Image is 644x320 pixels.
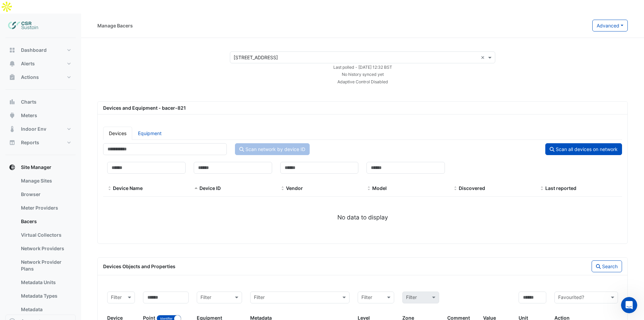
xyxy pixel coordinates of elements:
button: Alerts [5,57,76,70]
span: Device Name [113,185,143,191]
button: Advanced [592,20,628,31]
button: Meters [5,109,76,122]
a: Metadata [16,303,76,316]
span: Clear [481,54,486,61]
p: Active over [DATE] [33,8,74,15]
span: Model [366,186,371,191]
small: Wed 27-Aug-2025 12:32 BST [333,65,392,70]
span: CIM [30,50,38,55]
app-icon: Charts [9,99,16,105]
span: Devices Objects and Properties [103,263,175,269]
app-icon: Indoor Env [9,126,16,132]
button: Dashboard [5,43,76,57]
app-icon: Dashboard [9,47,16,54]
span: Indoor Env [21,126,46,132]
span: Charts [21,99,37,105]
a: Metadata Units [16,276,76,289]
app-icon: Reports [9,139,16,146]
a: Manage Sites [16,174,76,188]
span: Dashboard [21,47,47,54]
span: Actions [21,74,39,81]
a: Browser [16,188,76,201]
span: Model [372,185,387,191]
a: Network Provider Plans [16,255,76,276]
span: Vendor [286,185,303,191]
span: Reports [21,139,39,146]
a: Network Providers [16,242,76,255]
app-icon: Alerts [9,60,16,67]
app-icon: Actions [9,74,16,81]
span: Vendor [280,186,285,191]
button: Emoji picker [10,222,16,227]
img: Profile image for CIM [19,4,30,15]
span: Last reported [545,185,576,191]
button: Gif picker [21,222,27,227]
a: Bacers [16,215,76,228]
small: Adaptive Control Disabled [337,79,388,84]
img: Company Logo [8,19,39,33]
textarea: Message… [6,208,129,219]
a: Meter Providers [16,201,76,215]
span: Device Name [107,186,112,191]
small: No history synced yet [342,72,384,77]
span: Discovered [453,186,458,191]
iframe: Intercom live chat [621,297,637,313]
app-icon: Meters [9,112,16,119]
span: Device ID [199,185,221,191]
img: Profile image for CIM [14,47,25,58]
button: Actions [5,70,76,84]
button: Reports [5,136,76,149]
span: Site Manager [21,164,51,171]
button: Indoor Env [5,122,76,136]
div: Please select Filter first [398,292,443,303]
button: go back [4,3,17,16]
button: Home [106,3,119,16]
a: Virtual Collectors [16,228,76,242]
span: Device ID [194,186,198,191]
button: Search [592,260,622,272]
button: Site Manager [5,161,76,174]
div: Hi [PERSON_NAME], Need help or have any questions? Drop CIM a message below. [14,64,121,84]
a: Equipment [132,127,167,140]
span: Last reported [540,186,544,191]
div: Devices and Equipment - bacer-821 [99,104,626,111]
h1: CIM [33,3,43,8]
button: Upload attachment [32,222,38,227]
span: Alerts [21,60,35,67]
a: Devices [103,127,132,140]
div: Manage Bacers [97,22,133,29]
button: Charts [5,95,76,109]
span: Meters [21,112,37,119]
div: No data to display [103,213,622,222]
span: Discovered [459,185,485,191]
a: Metadata Types [16,289,76,303]
div: Close [119,3,131,15]
button: Scan all devices on network [545,143,622,155]
div: CIM says… [5,39,130,100]
button: Send a message… [116,219,127,230]
app-icon: Site Manager [9,164,16,171]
